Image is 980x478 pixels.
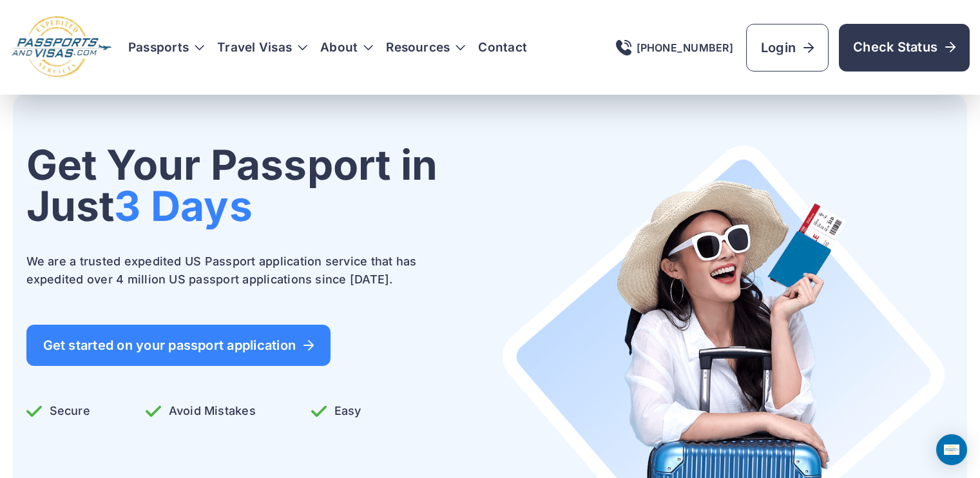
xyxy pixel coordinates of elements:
[311,402,361,420] p: Easy
[10,15,113,79] img: Logo
[26,253,439,289] p: We are a trusted expedited US Passport application service that has expedited over 4 million US p...
[217,41,307,54] h3: Travel Visas
[26,325,331,366] a: Get started on your passport application
[320,41,358,54] a: About
[26,144,439,227] h1: Get Your Passport in Just
[936,434,967,465] div: Open Intercom Messenger
[839,24,970,72] a: Check Status
[853,38,956,56] span: Check Status
[746,24,829,72] a: Login
[386,41,465,54] h3: Resources
[616,40,733,55] a: [PHONE_NUMBER]
[146,402,256,420] p: Avoid Mistakes
[43,339,314,352] span: Get started on your passport application
[478,41,527,54] a: Contact
[128,41,204,54] h3: Passports
[114,181,252,231] span: 3 Days
[761,39,814,57] span: Login
[26,402,90,420] p: Secure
